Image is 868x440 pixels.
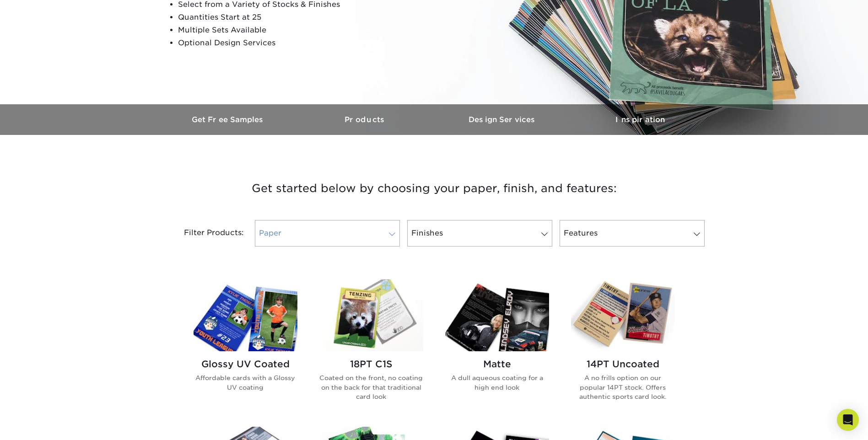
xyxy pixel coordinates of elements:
[445,359,549,370] h2: Matte
[194,359,297,370] h2: Glossy UV Coated
[319,359,423,370] h2: 18PT C1S
[571,104,709,135] a: Inspiration
[571,279,675,416] a: 14PT Uncoated Trading Cards 14PT Uncoated A no frills option on our popular 14PT stock. Offers au...
[445,279,549,416] a: Matte Trading Cards Matte A dull aqueous coating for a high end look
[160,104,297,135] a: Get Free Samples
[571,359,675,370] h2: 14PT Uncoated
[407,220,552,247] a: Finishes
[160,115,297,124] h3: Get Free Samples
[434,115,571,124] h3: Design Services
[319,279,423,351] img: 18PT C1S Trading Cards
[178,24,399,37] li: Multiple Sets Available
[297,104,434,135] a: Products
[194,279,297,416] a: Glossy UV Coated Trading Cards Glossy UV Coated Affordable cards with a Glossy UV coating
[445,279,549,351] img: Matte Trading Cards
[319,279,423,416] a: 18PT C1S Trading Cards 18PT C1S Coated on the front, no coating on the back for that traditional ...
[178,11,399,24] li: Quantities Start at 25
[194,373,297,392] p: Affordable cards with a Glossy UV coating
[194,279,297,351] img: Glossy UV Coated Trading Cards
[255,220,400,247] a: Paper
[434,104,571,135] a: Design Services
[571,279,675,351] img: 14PT Uncoated Trading Cards
[571,373,675,401] p: A no frills option on our popular 14PT stock. Offers authentic sports card look.
[445,373,549,392] p: A dull aqueous coating for a high end look
[167,168,702,209] h3: Get started below by choosing your paper, finish, and features:
[837,409,859,431] div: Open Intercom Messenger
[178,37,399,49] li: Optional Design Services
[571,115,709,124] h3: Inspiration
[319,373,423,401] p: Coated on the front, no coating on the back for that traditional card look
[297,115,434,124] h3: Products
[160,220,251,247] div: Filter Products:
[560,220,705,247] a: Features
